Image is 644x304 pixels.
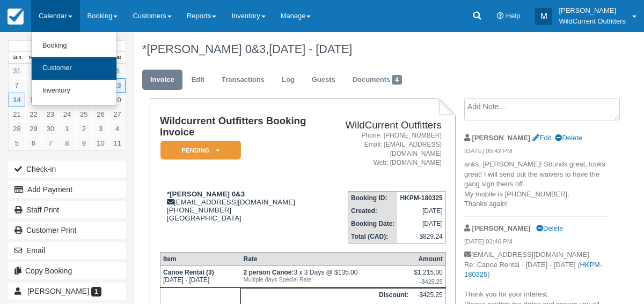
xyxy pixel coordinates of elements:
a: Edit [532,134,551,142]
a: 28 [9,121,25,136]
a: 8 [58,136,75,150]
em: -$425.25 [414,278,442,285]
a: 4 [109,121,126,136]
h1: Wildcurrent Outfitters Booking Invoice [160,116,321,138]
a: 20 [109,93,126,107]
td: [DATE] [397,217,445,230]
a: 23 [42,107,58,121]
strong: 2 person Canoe [243,269,294,276]
a: 2 [76,121,92,136]
a: [PERSON_NAME] 1 [8,283,126,300]
em: [DATE] 03:46 PM [464,237,609,249]
button: Check-in [8,161,126,178]
p: WildCurrent Outfitters [559,16,626,27]
div: [EMAIL_ADDRESS][DOMAIN_NAME] [PHONE_NUMBER] [GEOGRAPHIC_DATA] [160,190,321,222]
a: 25 [76,107,92,121]
th: Sun [9,52,25,64]
a: Inventory [32,80,116,102]
span: [DATE] - [DATE] [269,42,352,56]
a: 30 [42,121,58,136]
a: Delete [536,224,563,232]
a: 6 [109,64,126,78]
a: 9 [76,136,92,150]
strong: [PERSON_NAME] [472,134,531,142]
th: Rate [240,253,411,266]
a: 15 [25,93,42,107]
a: 22 [25,107,42,121]
a: 7 [42,136,58,150]
td: 3 x 3 Days @ $135.00 [240,266,411,288]
span: [PERSON_NAME] [27,287,89,295]
a: 13 [109,78,126,93]
th: Created: [348,204,398,217]
th: Booking ID: [348,192,398,205]
a: Log [274,70,303,90]
th: Total (CAD): [348,230,398,244]
a: Staff Print [8,201,126,218]
img: checkfront-main-nav-mini-logo.png [8,9,24,25]
a: 14 [9,93,25,107]
strong: HKPM-180325 [400,194,442,202]
a: 10 [92,136,109,150]
button: Email [8,242,126,259]
a: 31 [9,64,25,78]
strong: Canoe Rental (3) [163,269,214,276]
a: Booking [32,35,116,57]
h1: *[PERSON_NAME] 0&3, [142,43,609,56]
div: $1,215.00 [414,269,442,285]
td: [DATE] [397,204,445,217]
a: 5 [9,136,25,150]
i: Help [497,13,504,20]
span: Help [506,12,521,20]
td: [DATE] - [DATE] [160,266,240,288]
th: Discount: [240,288,411,302]
span: 1 [91,287,101,297]
a: 26 [92,107,109,121]
a: Transactions [214,70,273,90]
a: 8 [25,78,42,93]
h2: WildCurrent Outfitters [326,120,442,131]
a: 3 [92,121,109,136]
th: Booking Date: [348,217,398,230]
a: 1 [58,121,75,136]
ul: Calendar [31,32,117,105]
th: Item [160,253,240,266]
a: 21 [9,107,25,121]
strong: [PERSON_NAME] [472,224,531,232]
th: Sat [109,52,126,64]
a: 6 [25,136,42,150]
td: $829.24 [397,230,445,244]
p: anks, [PERSON_NAME]! Sounds great, looks great! I will send out the waivers to have the gang sign... [464,159,609,209]
a: Edit [184,70,213,90]
a: 1 [25,64,42,78]
button: Copy Booking [8,262,126,279]
em: Pending [160,141,241,159]
th: Mon [25,52,42,64]
a: Guests [304,70,343,90]
a: 27 [109,107,126,121]
p: [PERSON_NAME] [559,5,626,16]
th: Amount [411,253,445,266]
span: 4 [392,75,402,85]
a: Pending [160,140,237,160]
div: M [535,8,552,25]
a: Invoice [142,70,182,90]
a: Customer [32,57,116,80]
a: Delete [555,134,582,142]
a: Customer Print [8,222,126,239]
em: Multiple days Special Rate [243,276,408,283]
strong: *[PERSON_NAME] 0&3 [167,190,245,198]
a: 24 [58,107,75,121]
button: Add Payment [8,181,126,198]
a: 7 [9,78,25,93]
a: 29 [25,121,42,136]
a: 11 [109,136,126,150]
td: -$425.25 [411,288,445,302]
address: Phone: [PHONE_NUMBER] Email: [EMAIL_ADDRESS][DOMAIN_NAME] Web: [DOMAIN_NAME] [326,131,442,168]
a: Documents4 [345,70,410,90]
em: [DATE] 09:42 PM [464,147,609,158]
